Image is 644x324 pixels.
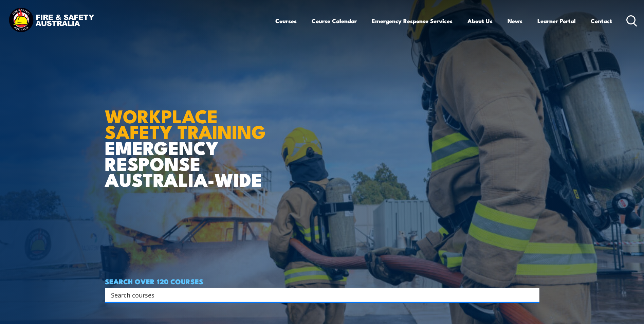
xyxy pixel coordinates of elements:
a: Learner Portal [537,12,576,30]
h1: EMERGENCY RESPONSE AUSTRALIA-WIDE [105,91,271,187]
h4: SEARCH OVER 120 COURSES [105,277,539,285]
a: News [508,12,522,30]
form: Search form [112,290,526,300]
a: Contact [591,12,612,30]
button: Search magnifier button [528,290,537,300]
input: Search input [111,290,525,300]
strong: WORKPLACE SAFETY TRAINING [105,101,266,145]
a: About Us [467,12,493,30]
a: Courses [275,12,297,30]
a: Emergency Response Services [372,12,453,30]
a: Course Calendar [312,12,357,30]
